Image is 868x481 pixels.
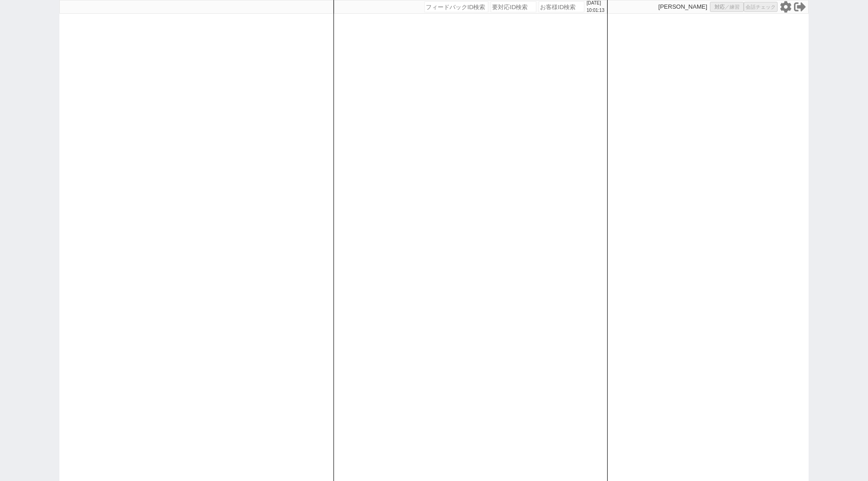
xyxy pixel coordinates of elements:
p: [PERSON_NAME] [658,3,707,11]
span: 対応 [715,4,725,11]
button: 会話チェック [744,2,778,12]
button: 対応／練習 [710,2,744,12]
input: お客様ID検索 [539,1,584,12]
p: 10:01:13 [587,7,604,14]
input: フィードバックID検索 [424,1,488,12]
input: 要対応ID検索 [491,1,536,12]
span: 会話チェック [746,4,776,11]
span: 練習 [730,4,740,11]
